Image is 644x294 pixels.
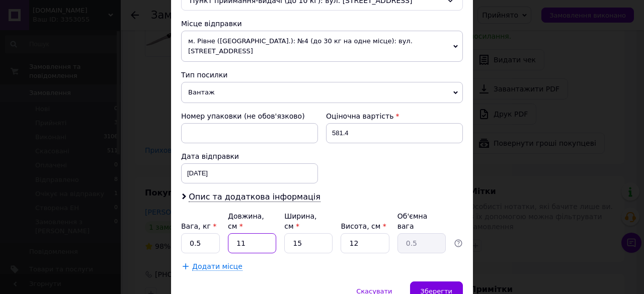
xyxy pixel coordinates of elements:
div: Об'ємна вага [397,211,446,231]
label: Довжина, см [228,212,264,230]
span: м. Рівне ([GEOGRAPHIC_DATA].): №4 (до 30 кг на одне місце): вул. [STREET_ADDRESS] [181,31,463,62]
span: Додати місце [192,262,243,271]
label: Висота, см [341,222,386,230]
label: Вага, кг [181,222,216,230]
div: Оціночна вартість [326,111,463,121]
span: Опис та додаткова інформація [189,192,320,202]
div: Дата відправки [181,151,318,161]
div: Номер упаковки (не обов'язково) [181,111,318,121]
span: Тип посилки [181,71,227,79]
span: Місце відправки [181,20,242,28]
span: Вантаж [181,82,463,103]
label: Ширина, см [284,212,316,230]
